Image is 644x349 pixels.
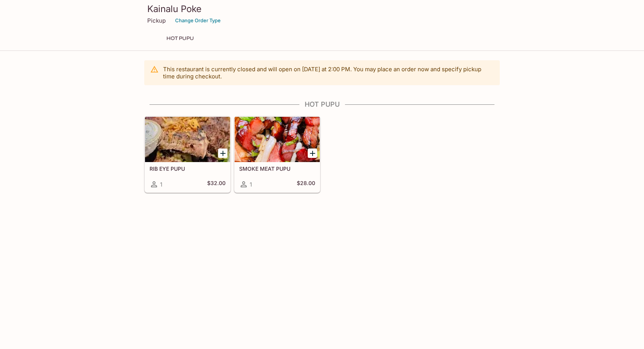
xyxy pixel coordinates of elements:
h5: $32.00 [207,180,226,189]
button: Change Order Type [172,15,224,26]
a: RIB EYE PUPU1$32.00 [145,116,230,193]
span: 1 [160,181,162,188]
span: 1 [250,181,252,188]
h4: HOT PUPU [144,100,500,109]
h5: SMOKE MEAT PUPU [239,165,315,172]
button: HOT PUPU [162,33,198,44]
div: RIB EYE PUPU [145,117,230,162]
button: Add RIB EYE PUPU [218,148,227,158]
a: SMOKE MEAT PUPU1$28.00 [234,116,320,193]
h3: Kainalu Poke [147,3,497,15]
p: This restaurant is currently closed and will open on [DATE] at 2:00 PM . You may place an order n... [163,66,494,80]
button: Add SMOKE MEAT PUPU [308,148,317,158]
h5: RIB EYE PUPU [150,165,226,172]
h5: $28.00 [297,180,315,189]
div: SMOKE MEAT PUPU [235,117,320,162]
p: Pickup [147,17,166,24]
